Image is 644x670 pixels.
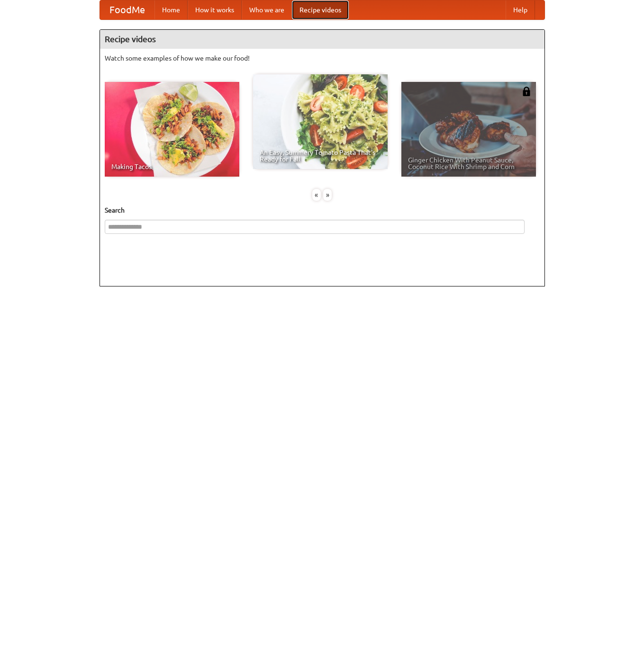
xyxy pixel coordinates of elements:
h4: Recipe videos [100,30,544,49]
h5: Search [105,205,540,215]
a: Help [506,0,535,19]
p: Watch some examples of how we make our food! [105,54,540,63]
a: Who we are [242,0,292,19]
div: « [312,189,321,201]
a: How it works [188,0,242,19]
img: 483408.png [522,87,531,96]
a: Making Tacos [105,82,239,177]
span: An Easy, Summery Tomato Pasta That's Ready for Fall [260,149,381,162]
a: FoodMe [100,0,154,19]
a: An Easy, Summery Tomato Pasta That's Ready for Fall [253,74,388,169]
div: » [323,189,332,201]
a: Recipe videos [292,0,349,19]
span: Making Tacos [111,163,233,170]
a: Home [154,0,188,19]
